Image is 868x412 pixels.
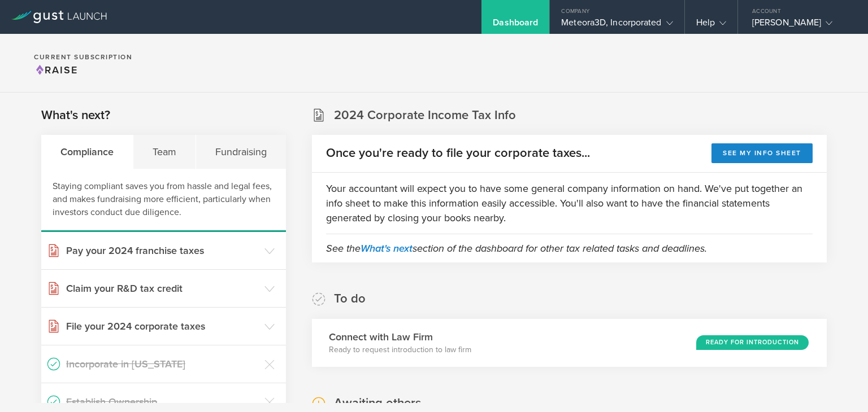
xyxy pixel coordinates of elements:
div: Meteora3D, Incorporated [561,17,672,34]
button: See my info sheet [711,143,813,163]
div: Team [133,135,196,169]
p: Your accountant will expect you to have some general company information on hand. We've put toget... [326,181,813,225]
h2: To do [334,291,366,307]
div: Connect with Law FirmReady to request introduction to law firmReady for Introduction [312,319,827,367]
h3: File your 2024 corporate taxes [66,319,259,334]
div: Compliance [41,135,133,169]
h2: 2024 Corporate Income Tax Info [334,107,516,124]
div: Help [696,17,726,34]
h3: Incorporate in [US_STATE] [66,357,259,371]
h3: Establish Ownership [66,395,259,409]
h2: Awaiting others [334,395,421,411]
div: Ready for Introduction [696,335,809,350]
h3: Pay your 2024 franchise taxes [66,243,259,258]
h3: Connect with Law Firm [329,330,471,344]
div: Staying compliant saves you from hassle and legal fees, and makes fundraising more efficient, par... [41,169,286,232]
span: Raise [34,64,78,76]
div: Dashboard [493,17,538,34]
div: [PERSON_NAME] [752,17,848,34]
div: Fundraising [196,135,286,169]
em: See the section of the dashboard for other tax related tasks and deadlines. [326,242,707,255]
h2: Current Subscription [34,54,132,60]
h3: Claim your R&D tax credit [66,281,259,296]
h2: Once you're ready to file your corporate taxes... [326,145,590,161]
a: What's next [361,242,413,255]
p: Ready to request introduction to law firm [329,344,471,356]
h2: What's next? [41,107,110,124]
